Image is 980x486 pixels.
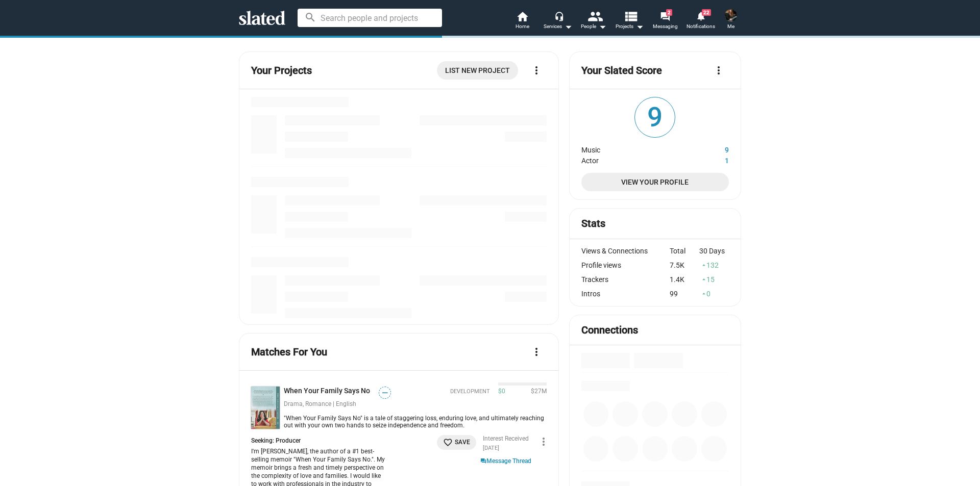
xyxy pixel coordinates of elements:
a: 2Messaging [647,10,683,33]
span: Notifications [687,20,715,33]
span: $27M [527,388,547,396]
div: 1.4K [670,275,699,284]
div: Intros [581,290,670,298]
mat-icon: arrow_drop_down [596,20,608,33]
a: 22Notifications [683,10,719,33]
img: When Your Family Says No [251,387,280,429]
mat-card-title: Connections [581,323,638,337]
span: — [379,388,390,398]
span: Projects [616,20,644,33]
div: 99 [670,290,699,298]
div: Drama, Romance | English [284,400,391,408]
span: 9 [635,97,675,137]
span: List New Project [445,61,510,80]
span: View Your Profile [590,173,721,191]
mat-card-title: Your Projects [251,64,312,78]
div: 0 [699,290,729,298]
span: Save [443,437,470,448]
div: People [581,20,606,33]
a: When Your Family Says No [284,387,374,396]
div: Profile views [581,261,670,269]
span: Me [727,20,734,33]
button: Projects [611,10,647,33]
span: $0 [498,388,505,396]
mat-icon: arrow_drop_up [700,262,707,269]
mat-icon: notifications [696,11,705,20]
mat-icon: arrow_drop_down [633,20,646,33]
mat-icon: more_vert [713,64,725,76]
div: 132 [699,261,729,269]
span: 22 [702,9,711,16]
div: 30 Days [699,247,729,255]
dt: Music [581,143,691,154]
mat-icon: question_answer [480,457,486,466]
div: Trackers [581,275,670,284]
mat-icon: view_list [623,9,638,23]
mat-icon: home [516,10,528,22]
dd: 9 [691,143,729,154]
time: [DATE] [483,445,499,451]
a: View Your Profile [581,173,729,191]
button: People [576,10,611,33]
div: 7.5K [670,261,699,269]
span: Development [450,388,490,396]
span: 2 [666,9,672,16]
div: Total [670,247,699,255]
div: Seeking: Producer [251,437,394,445]
mat-icon: people [587,9,602,23]
button: Services [540,10,576,33]
div: Interest Received [483,435,529,443]
mat-icon: more_vert [530,346,543,358]
a: List New Project [437,61,518,80]
mat-icon: arrow_drop_up [700,290,707,297]
button: Save [437,435,476,450]
mat-card-title: Stats [581,217,605,231]
div: 15 [699,275,729,284]
div: Views & Connections [581,247,670,255]
mat-card-title: Your Slated Score [581,64,662,78]
mat-icon: forum [660,11,670,21]
div: "When Your Family Says No" is a tale of staggering loss, enduring love, and ultimately reaching o... [280,415,547,429]
mat-icon: favorite_border [443,438,453,447]
img: Mike Hall [725,9,737,21]
span: Home [516,20,529,33]
mat-icon: arrow_drop_down [562,20,574,33]
a: Message Thread [480,456,531,466]
span: Messaging [653,20,678,33]
mat-icon: more_vert [530,64,543,76]
dd: 1 [691,154,729,165]
mat-icon: arrow_drop_up [700,276,707,283]
dt: Actor [581,154,691,165]
div: Services [544,20,572,33]
button: Mike HallMe [719,7,743,34]
mat-card-title: Matches For You [251,345,327,359]
mat-icon: more_vert [537,436,550,448]
mat-icon: headset_mic [554,11,563,20]
a: Home [504,10,540,33]
input: Search people and projects [298,9,442,27]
